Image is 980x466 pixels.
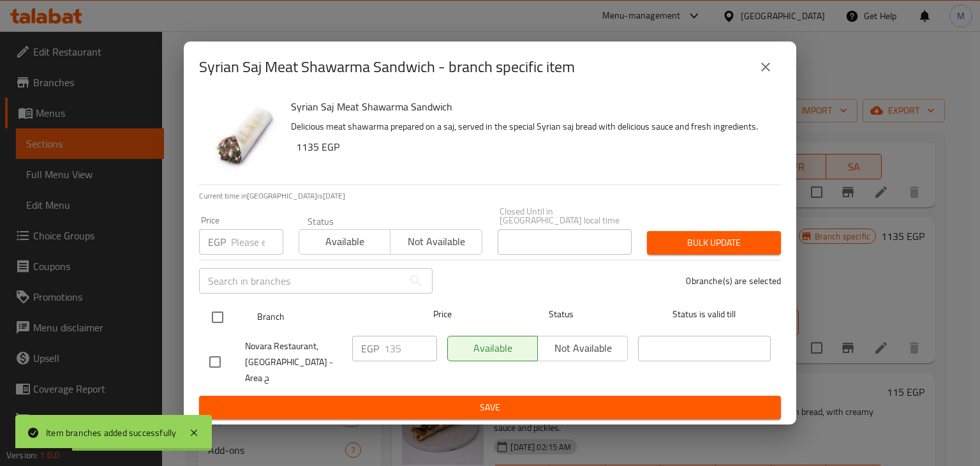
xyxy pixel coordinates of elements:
[257,309,390,325] span: Branch
[638,306,771,322] span: Status is valid till
[231,229,283,255] input: Please enter price
[750,52,781,82] button: close
[208,234,226,250] p: EGP
[657,235,771,251] span: Bulk update
[396,232,477,251] span: Not available
[199,396,781,419] button: Save
[400,306,485,322] span: Price
[199,190,781,202] p: Current time in [GEOGRAPHIC_DATA] is [DATE]
[209,400,771,416] span: Save
[495,306,628,322] span: Status
[361,341,379,356] p: EGP
[686,274,781,287] p: 0 branche(s) are selected
[304,232,385,251] span: Available
[647,231,781,255] button: Bulk update
[299,229,390,255] button: Available
[291,98,771,116] h6: Syrian Saj Meat Shawarma Sandwich
[291,119,771,135] p: Delicious meat shawarma prepared on a saj, served in the special Syrian saj bread with delicious ...
[199,98,281,179] img: Syrian Saj Meat Shawarma Sandwich
[390,229,482,255] button: Not available
[199,57,575,77] h2: Syrian Saj Meat Shawarma Sandwich - branch specific item
[296,138,771,156] h6: 1135 EGP
[245,338,342,386] span: Novara Restaurant, [GEOGRAPHIC_DATA] - Area ح
[199,268,403,294] input: Search in branches
[46,426,176,440] div: Item branches added successfully
[384,336,437,361] input: Please enter price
